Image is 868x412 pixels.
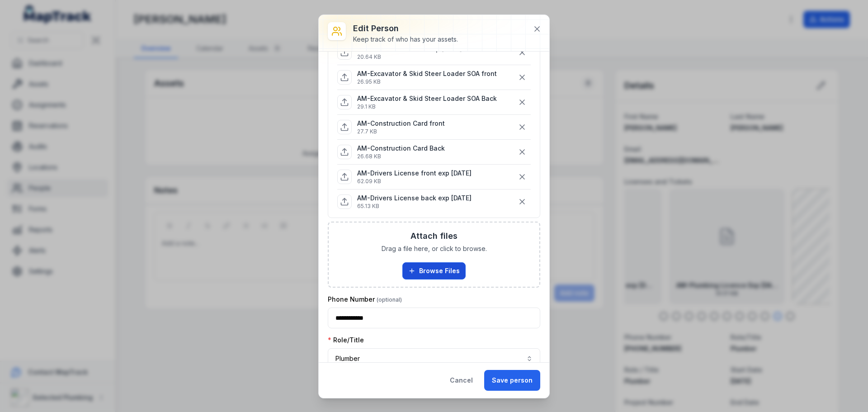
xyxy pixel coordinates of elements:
h3: Edit person [353,22,458,35]
p: 26.95 KB [357,78,497,85]
p: AM-Construction Card front [357,119,445,128]
span: Drag a file here, or click to browse. [382,244,487,253]
button: Save person [484,370,540,391]
label: Phone Number [328,295,402,304]
button: Browse Files [402,262,466,279]
p: AM-Drivers License front exp [DATE] [357,169,472,178]
p: 62.09 KB [357,178,472,185]
p: AM-Excavator & Skid Steer Loader SOA front [357,69,497,78]
p: AM-Drivers License back exp [DATE] [357,194,472,203]
p: AM-Construction Card Back [357,144,445,153]
p: 65.13 KB [357,203,472,210]
p: 20.64 KB [357,53,462,61]
h3: Attach files [410,230,458,242]
p: 29.1 KB [357,103,497,110]
button: Plumber [328,348,540,369]
div: Keep track of who has your assets. [353,35,458,44]
p: 26.68 KB [357,153,445,160]
p: AM-Excavator & Skid Steer Loader SOA Back [357,94,497,103]
label: Role/Title [328,336,364,345]
button: Cancel [442,370,481,391]
p: 27.7 KB [357,128,445,135]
